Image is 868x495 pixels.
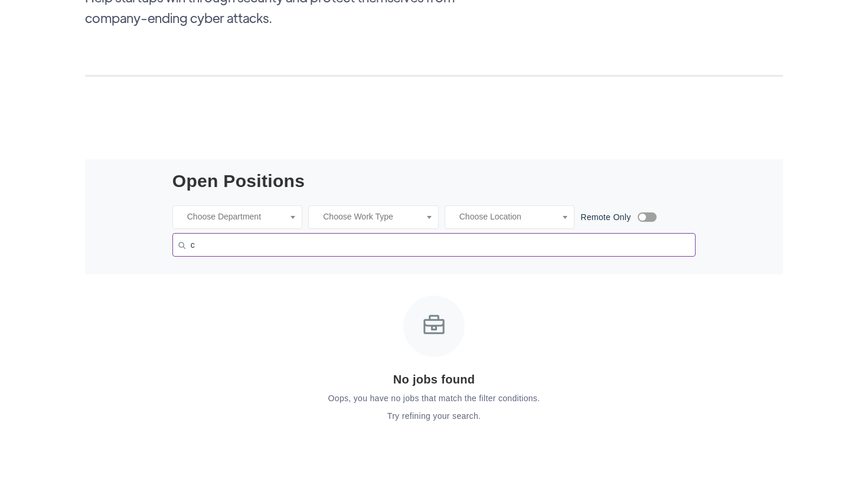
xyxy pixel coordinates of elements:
input: Choose Location [452,211,804,223]
h3: Open Positions [172,171,305,191]
p: Oops, you have no jobs that match the filter conditions. [172,393,696,405]
p: Try refining your search. [172,411,696,422]
input: Search Job Title [172,233,696,257]
input: Choose Department [180,211,351,223]
input: Choose Work Type [316,211,431,223]
iframe: Chat Widget [665,368,868,495]
span: Remote Only [580,212,631,222]
div: No jobs found [172,371,696,388]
